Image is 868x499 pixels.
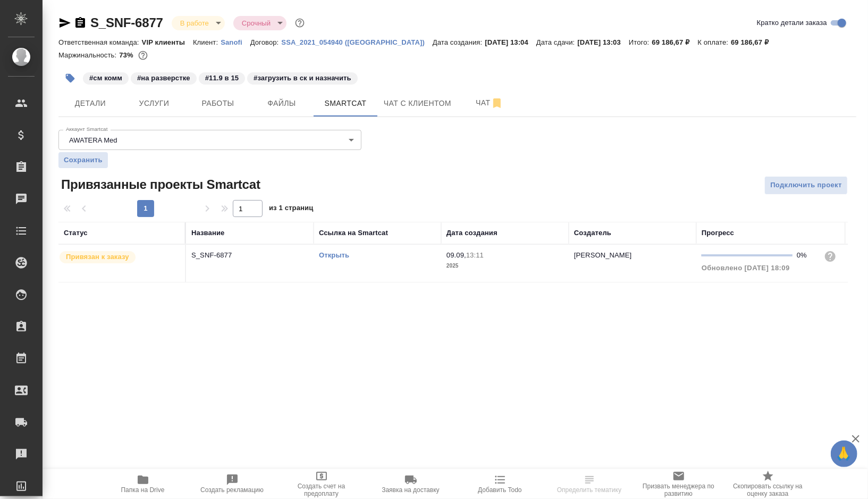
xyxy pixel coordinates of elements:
[281,38,433,46] p: SSA_2021_054940 ([GEOGRAPHIC_DATA])
[757,18,827,28] span: Кратко детали заказа
[698,38,731,46] p: К оплате:
[319,251,349,259] a: Открыть
[281,37,433,46] a: SSA_2021_054940 ([GEOGRAPHIC_DATA])
[269,202,314,217] span: из 1 страниц
[446,261,563,271] p: 2025
[74,16,87,29] button: Скопировать ссылку
[137,73,190,84] p: #на разверстке
[629,38,652,46] p: Итого:
[831,440,857,467] button: 🙏
[188,469,277,499] button: Создать рекламацию
[634,469,723,499] button: Призвать менеджера по развитию
[256,97,307,110] span: Файлы
[58,51,119,59] p: Маржинальность:
[193,38,221,46] p: Клиент:
[702,264,790,272] span: Обновлено [DATE] 18:09
[491,97,503,110] svg: Отписаться
[89,73,122,84] p: #см комм
[66,252,129,262] p: Привязан к заказу
[172,16,225,30] div: В работе
[250,38,282,46] p: Договор:
[239,19,274,28] button: Срочный
[65,97,116,110] span: Детали
[64,155,103,165] span: Сохранить
[142,38,193,46] p: VIP клиенты
[464,96,515,110] span: Чат
[58,38,142,46] p: Ответственная команда:
[485,38,536,46] p: [DATE] 13:04
[433,38,485,46] p: Дата создания:
[58,130,361,150] div: AWATERA Med
[58,152,108,168] button: Сохранить
[221,37,250,46] a: Sanofi
[254,73,351,84] p: #загрузить в ск и назначить
[119,51,136,59] p: 73%
[545,469,634,499] button: Определить тематику
[557,486,621,494] span: Определить тематику
[82,73,130,82] span: см комм
[221,38,250,46] p: Sanofi
[764,176,848,195] button: Подключить проект
[478,486,521,494] span: Добавить Todo
[382,486,439,494] span: Заявка на доставку
[200,486,264,494] span: Создать рекламацию
[730,483,806,497] span: Скопировать ссылку на оценку заказа
[536,38,577,46] p: Дата сдачи:
[121,486,165,494] span: Папка на Drive
[58,66,82,90] button: Добавить тэг
[641,483,717,497] span: Призвать менеджера по развитию
[233,16,286,30] div: В работе
[191,228,224,238] div: Название
[446,251,466,259] p: 09.09,
[136,48,150,62] button: 15302.54 RUB;
[574,228,611,238] div: Создатель
[129,97,180,110] span: Услуги
[770,179,842,192] span: Подключить проект
[177,19,212,28] button: В работе
[466,251,484,259] p: 13:11
[320,97,371,110] span: Smartcat
[98,469,188,499] button: Папка на Drive
[366,469,456,499] button: Заявка на доставку
[293,16,307,30] button: Доп статусы указывают на важность/срочность заказа
[835,443,853,465] span: 🙏
[797,250,815,261] div: 0%
[702,228,734,238] div: Прогресс
[90,15,163,30] a: S_SNF-6877
[456,469,545,499] button: Добавить Todo
[64,228,88,238] div: Статус
[66,136,121,145] button: AWATERA Med
[731,38,777,46] p: 69 186,67 ₽
[652,38,698,46] p: 69 186,67 ₽
[319,228,388,238] div: Ссылка на Smartcat
[723,469,813,499] button: Скопировать ссылку на оценку заказа
[58,16,71,29] button: Скопировать ссылку для ЯМессенджера
[191,250,308,261] p: S_SNF-6877
[283,483,360,497] span: Создать счет на предоплату
[277,469,366,499] button: Создать счет на предоплату
[574,251,632,259] p: [PERSON_NAME]
[58,176,260,193] span: Привязанные проекты Smartcat
[205,73,239,84] p: #11.9 в 15
[198,73,246,82] span: 11.9 в 15
[192,97,243,110] span: Работы
[130,73,198,82] span: на разверстке
[446,228,498,238] div: Дата создания
[384,97,451,110] span: Чат с клиентом
[577,38,629,46] p: [DATE] 13:03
